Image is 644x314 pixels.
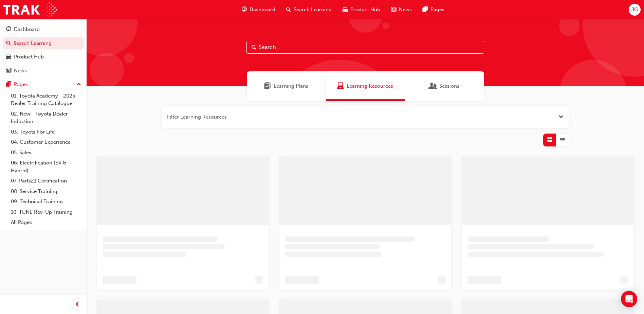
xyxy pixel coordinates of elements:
[14,53,44,61] div: Product Hub
[8,109,84,127] a: 02. New - Toyota Dealer Induction
[236,3,281,17] a: guage-iconDashboard
[405,71,484,101] a: SessionsSessions
[8,196,84,207] a: 09. Technical Training
[439,82,459,90] span: Sessions
[6,82,11,88] span: pages-icon
[6,40,11,47] span: search-icon
[14,81,28,88] div: Pages
[399,6,412,14] span: News
[3,78,84,91] button: Pages
[337,3,386,17] a: car-iconProduct Hub
[558,113,564,121] button: Open the filter
[8,147,84,158] a: 05. Sales
[629,4,641,16] button: JG
[8,176,84,186] a: 07. Parts21 Certification
[337,82,344,90] span: Learning Resources
[386,3,417,17] a: news-iconNews
[242,5,247,14] span: guage-icon
[417,3,450,17] a: pages-iconPages
[14,67,27,75] div: News
[3,2,57,17] img: Trak
[8,217,84,228] a: All Pages
[326,71,405,101] a: Learning ResourcesLearning Resources
[8,91,84,109] a: 01. Toyota Academy - 2025 Dealer Training Catalogue
[3,65,84,77] a: News
[423,5,428,14] span: pages-icon
[3,22,84,78] button: DashboardSearch LearningProduct HubNews
[3,37,84,50] a: Search Learning
[8,207,84,217] a: 10. TUNE Rev-Up Training
[631,6,638,14] span: JG
[250,6,275,14] span: Dashboard
[274,82,308,90] span: Learning Plans
[391,5,396,14] span: news-icon
[14,25,40,33] div: Dashboard
[247,71,326,101] a: Learning PlansLearning Plans
[8,127,84,137] a: 03. Toyota For Life
[246,41,484,54] input: Search...
[6,27,11,33] span: guage-icon
[547,136,552,144] span: Grid
[76,80,81,89] span: up-icon
[8,137,84,147] a: 04. Customer Experience
[6,68,11,74] span: news-icon
[6,54,11,60] span: car-icon
[560,136,565,144] span: List
[3,51,84,63] a: Product Hub
[8,158,84,176] a: 06. Electrification (EV & Hybrid)
[430,82,437,90] span: Sessions
[621,291,637,307] div: Open Intercom Messenger
[281,3,337,17] a: search-iconSearch Learning
[350,6,380,14] span: Product Hub
[264,82,271,90] span: Learning Plans
[347,82,393,90] span: Learning Resources
[3,23,84,36] a: Dashboard
[294,6,332,14] span: Search Learning
[75,300,80,309] span: prev-icon
[430,6,444,14] span: Pages
[8,186,84,197] a: 08. Service Training
[286,5,291,14] span: search-icon
[252,43,256,51] span: Search
[343,5,348,14] span: car-icon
